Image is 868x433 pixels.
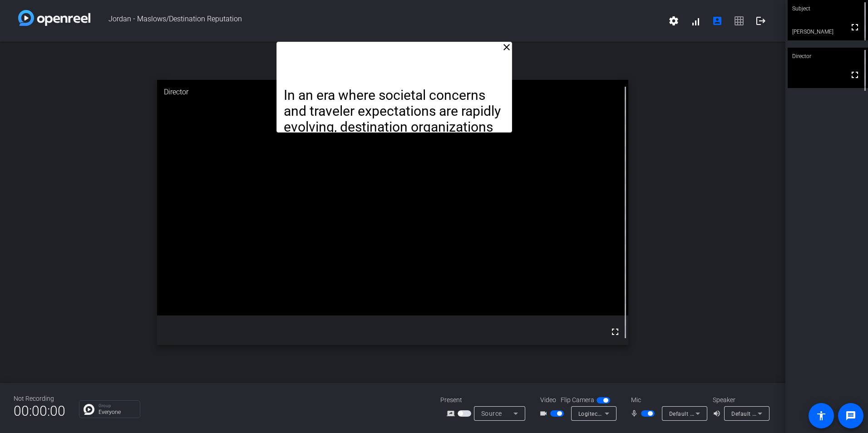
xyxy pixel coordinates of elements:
div: Director [788,48,868,65]
p: In an era where societal concerns and traveler expectations are rapidly evolving, destination org... [284,87,505,167]
mat-icon: accessibility [816,410,827,421]
mat-icon: fullscreen [610,326,621,337]
span: Logitech BRIO (046d:085e) [578,410,649,417]
mat-icon: mic_none [630,408,641,419]
mat-icon: close [501,42,512,53]
mat-icon: fullscreen [849,69,860,80]
mat-icon: account_box [712,15,723,26]
div: Director [157,80,628,104]
p: Group [99,403,135,408]
mat-icon: settings [668,15,679,26]
div: Present [440,395,531,405]
span: Jordan - Maslows/Destination Reputation [90,10,663,32]
span: Source [481,410,502,417]
mat-icon: videocam_outline [539,408,550,419]
img: Chat Icon [84,404,94,415]
span: 00:00:00 [14,400,65,422]
mat-icon: message [845,410,856,421]
p: Everyone [99,409,135,415]
span: Video [540,395,556,405]
img: white-gradient.svg [18,10,90,26]
mat-icon: fullscreen [849,22,860,33]
span: Flip Camera [561,395,594,405]
div: Speaker [713,395,767,405]
mat-icon: logout [755,15,766,26]
span: Default - Microphone (Logitech BRIO) [669,410,767,417]
mat-icon: screen_share_outline [447,408,458,419]
div: Not Recording [14,394,65,403]
button: signal_cellular_alt [685,10,706,32]
div: Mic [622,395,713,405]
mat-icon: volume_up [713,408,724,419]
